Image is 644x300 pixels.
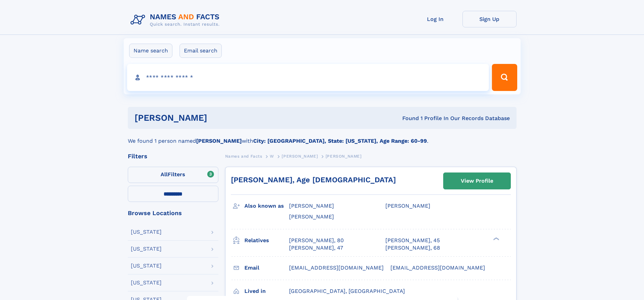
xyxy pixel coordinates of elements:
div: Filters [128,153,218,159]
button: Search Button [492,64,517,91]
div: [US_STATE] [131,280,162,285]
div: [US_STATE] [131,263,162,269]
a: [PERSON_NAME], 47 [289,244,343,252]
span: [PERSON_NAME] [289,213,334,220]
div: ❯ [492,236,500,241]
b: [PERSON_NAME] [196,138,242,144]
span: [PERSON_NAME] [326,154,362,159]
span: [PERSON_NAME] [385,203,430,209]
a: [PERSON_NAME], 68 [385,244,440,252]
span: [GEOGRAPHIC_DATA], [GEOGRAPHIC_DATA] [289,288,405,294]
div: [US_STATE] [131,229,162,235]
h1: [PERSON_NAME] [135,114,305,122]
a: Names and Facts [225,152,262,160]
h3: Lived in [244,285,289,297]
b: City: [GEOGRAPHIC_DATA], State: [US_STATE], Age Range: 60-99 [253,138,427,144]
span: [EMAIL_ADDRESS][DOMAIN_NAME] [390,264,485,271]
span: All [161,171,168,178]
a: [PERSON_NAME] [282,152,318,160]
h3: Also known as [244,200,289,212]
a: [PERSON_NAME], 45 [385,237,440,244]
input: search input [127,64,489,91]
label: Name search [129,44,172,58]
div: View Profile [461,173,493,189]
div: We found 1 person named with . [128,129,517,145]
label: Filters [128,167,218,183]
span: [EMAIL_ADDRESS][DOMAIN_NAME] [289,264,384,271]
span: W [270,154,274,159]
div: [US_STATE] [131,246,162,252]
span: [PERSON_NAME] [289,203,334,209]
img: Logo Names and Facts [128,11,225,29]
label: Email search [180,44,222,58]
a: [PERSON_NAME], 80 [289,237,344,244]
div: Browse Locations [128,210,218,216]
a: W [270,152,274,160]
a: [PERSON_NAME], Age [DEMOGRAPHIC_DATA] [231,176,396,184]
a: Sign Up [462,11,517,27]
div: Found 1 Profile In Our Records Database [305,115,510,122]
h3: Relatives [244,235,289,246]
a: Log In [408,11,462,27]
h3: Email [244,262,289,274]
span: [PERSON_NAME] [282,154,318,159]
a: View Profile [444,173,510,189]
